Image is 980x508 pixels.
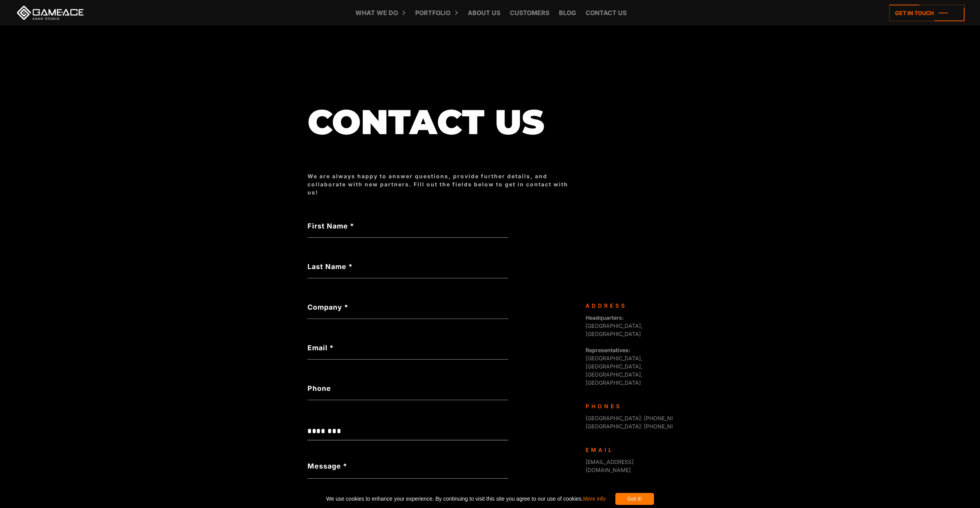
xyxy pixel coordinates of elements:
[586,347,642,386] span: [GEOGRAPHIC_DATA], [GEOGRAPHIC_DATA], [GEOGRAPHIC_DATA], [GEOGRAPHIC_DATA]
[586,302,667,310] div: Address
[586,415,692,421] span: [GEOGRAPHIC_DATA]: [PHONE_NUMBER]
[307,261,508,272] label: Last Name *
[307,103,578,141] h1: Contact us
[586,446,667,454] div: Email
[307,302,508,312] label: Company *
[889,5,965,21] a: Get in touch
[307,172,578,197] div: We are always happy to answer questions, provide further details, and collaborate with new partne...
[586,314,624,321] strong: Headquarters:
[307,221,508,231] label: First Name *
[326,493,605,505] span: We use cookies to enhance your experience. By continuing to visit this site you agree to our use ...
[307,461,347,471] label: Message *
[307,343,508,353] label: Email *
[615,493,654,505] div: Got it!
[586,402,667,410] div: Phones
[586,459,634,473] a: [EMAIL_ADDRESS][DOMAIN_NAME]
[586,314,642,337] span: [GEOGRAPHIC_DATA], [GEOGRAPHIC_DATA]
[586,347,630,353] strong: Representatives:
[583,496,605,502] a: More info
[307,383,508,394] label: Phone
[586,423,692,430] span: [GEOGRAPHIC_DATA]: [PHONE_NUMBER]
